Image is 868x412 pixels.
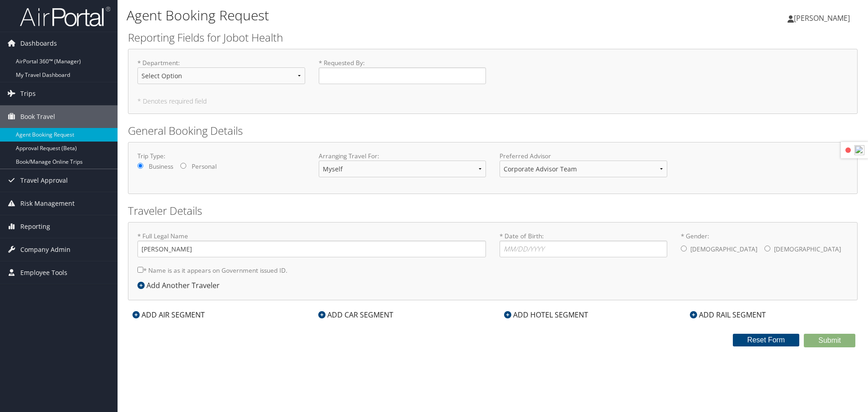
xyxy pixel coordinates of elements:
a: [PERSON_NAME] [788,5,859,32]
label: * Name is as it appears on Government issued ID. [137,262,288,279]
span: Dashboards [20,32,57,55]
span: Book Travel [20,105,55,128]
div: ADD CAR SEGMENT [314,309,398,320]
span: Company Admin [20,238,71,261]
div: ADD RAIL SEGMENT [685,309,770,320]
label: [DEMOGRAPHIC_DATA] [690,241,757,258]
label: * Full Legal Name [137,232,486,257]
h2: Reporting Fields for Jobot Health [128,30,858,45]
label: Preferred Advisor [500,152,667,161]
button: Submit [804,334,855,347]
img: airportal-logo.png [20,6,110,27]
label: * Gender: [681,232,849,259]
label: [DEMOGRAPHIC_DATA] [774,241,841,258]
input: * Requested By: [319,67,486,84]
span: Reporting [20,215,50,238]
input: * Name is as it appears on Government issued ID. [137,267,143,273]
div: Add Another Traveler [137,280,224,291]
input: * Gender:[DEMOGRAPHIC_DATA][DEMOGRAPHIC_DATA] [764,246,770,251]
label: * Requested By : [319,58,486,84]
label: * Date of Birth: [500,232,667,257]
div: ADD HOTEL SEGMENT [500,309,593,320]
input: * Date of Birth: [500,241,667,257]
h2: Traveler Details [128,203,858,218]
span: Employee Tools [20,261,67,284]
h1: Agent Booking Request [127,6,615,25]
label: Trip Type: [137,152,305,161]
span: [PERSON_NAME] [794,13,850,23]
label: Arranging Travel For: [319,152,486,161]
h2: General Booking Details [128,123,858,138]
span: Travel Approval [20,169,68,192]
label: Business [149,162,173,171]
label: Personal [192,162,217,171]
label: * Department : [137,58,305,91]
div: ADD AIR SEGMENT [128,309,209,320]
input: * Gender:[DEMOGRAPHIC_DATA][DEMOGRAPHIC_DATA] [681,246,687,251]
select: * Department: [137,67,305,84]
input: * Full Legal Name [137,241,486,257]
span: Trips [20,82,36,105]
span: Risk Management [20,192,75,215]
button: Reset Form [733,334,800,346]
h5: * Denotes required field [137,98,848,104]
